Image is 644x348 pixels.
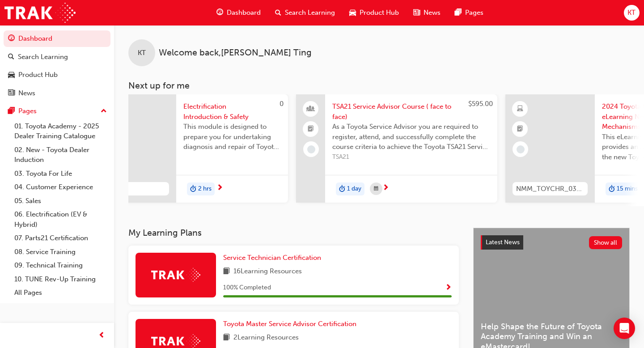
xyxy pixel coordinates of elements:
[233,332,299,344] span: 2 Learning Resources
[349,7,356,18] span: car-icon
[4,103,110,119] button: Pages
[11,208,110,231] a: 06. Electrification (EV & Hybrid)
[4,67,110,83] a: Product Hub
[307,145,315,153] span: learningRecordVerb_NONE-icon
[11,119,110,143] a: 01. Toyota Academy - 2025 Dealer Training Catalogue
[8,35,15,43] span: guage-icon
[4,85,110,102] a: News
[11,231,110,245] a: 07. Parts21 Certification
[216,7,223,18] span: guage-icon
[11,194,110,208] a: 05. Sales
[268,4,342,22] a: search-iconSearch Learning
[332,102,490,122] span: TSA21 Service Advisor Course ( face to face)
[11,259,110,272] a: 09. Technical Training
[517,145,525,153] span: learningRecordVerb_NONE-icon
[285,8,335,18] span: Search Learning
[223,319,360,329] a: Toyota Master Service Advisor Certification
[11,245,110,259] a: 08. Service Training
[589,236,623,249] button: Show all
[87,94,288,203] a: 0T21-FOD_HVIS_PREREQElectrification Introduction & SafetyThis module is designed to prepare you f...
[114,81,644,91] h3: Next up for me
[223,320,356,328] span: Toyota Master Service Advisor Certification
[486,238,520,246] span: Latest News
[332,122,490,152] span: As a Toyota Service Advisor you are required to register, attend, and successfully complete the c...
[223,253,325,263] a: Service Technician Certification
[8,107,15,115] span: pages-icon
[517,103,523,115] span: learningResourceType_ELEARNING-icon
[151,268,200,282] img: Trak
[280,100,284,108] span: 0
[209,4,268,22] a: guage-iconDashboard
[617,184,638,194] span: 15 mins
[11,272,110,286] a: 10. TUNE Rev-Up Training
[101,106,107,117] span: up-icon
[455,7,462,18] span: pages-icon
[223,283,271,293] span: 100 % Completed
[308,123,314,135] span: booktick-icon
[190,183,196,195] span: duration-icon
[627,8,636,18] span: KT
[223,332,230,344] span: book-icon
[11,143,110,167] a: 02. New - Toyota Dealer Induction
[8,53,14,61] span: search-icon
[624,5,640,21] button: KT
[138,48,146,58] span: KT
[223,266,230,277] span: book-icon
[8,71,15,79] span: car-icon
[342,4,406,22] a: car-iconProduct Hub
[98,330,105,341] span: prev-icon
[445,284,452,292] span: Show Progress
[4,30,110,47] a: Dashboard
[11,286,110,300] a: All Pages
[517,123,523,135] span: booktick-icon
[223,254,321,262] span: Service Technician Certification
[448,4,491,22] a: pages-iconPages
[468,100,493,108] span: $595.00
[332,152,490,162] span: TSA21
[216,184,223,192] span: next-icon
[233,266,302,277] span: 16 Learning Resources
[4,29,110,103] button: DashboardSearch LearningProduct HubNews
[347,184,361,194] span: 1 day
[4,49,110,65] a: Search Learning
[614,318,635,339] div: Open Intercom Messenger
[8,89,15,98] span: news-icon
[339,183,345,195] span: duration-icon
[296,94,497,203] a: $595.00TSA21 Service Advisor Course ( face to face)As a Toyota Service Advisor you are required t...
[609,183,615,195] span: duration-icon
[11,167,110,181] a: 03. Toyota For Life
[465,8,483,18] span: Pages
[11,180,110,194] a: 04. Customer Experience
[183,102,281,122] span: Electrification Introduction & Safety
[128,228,459,238] h3: My Learning Plans
[18,106,37,116] div: Pages
[374,183,378,195] span: calendar-icon
[413,7,420,18] span: news-icon
[97,184,165,194] span: T21-FOD_HVIS_PREREQ
[227,8,261,18] span: Dashboard
[516,184,584,194] span: NMM_TOYCHR_032024_MODULE_1
[445,282,452,293] button: Show Progress
[4,3,76,23] img: Trak
[151,334,200,348] img: Trak
[18,52,68,62] div: Search Learning
[360,8,399,18] span: Product Hub
[18,70,58,80] div: Product Hub
[382,184,389,192] span: next-icon
[183,122,281,152] span: This module is designed to prepare you for undertaking diagnosis and repair of Toyota & Lexus Ele...
[424,8,441,18] span: News
[406,4,448,22] a: news-iconNews
[18,88,35,98] div: News
[308,103,314,115] span: people-icon
[481,235,622,250] a: Latest NewsShow all
[198,184,212,194] span: 2 hrs
[275,7,281,18] span: search-icon
[159,48,312,58] span: Welcome back , [PERSON_NAME] Ting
